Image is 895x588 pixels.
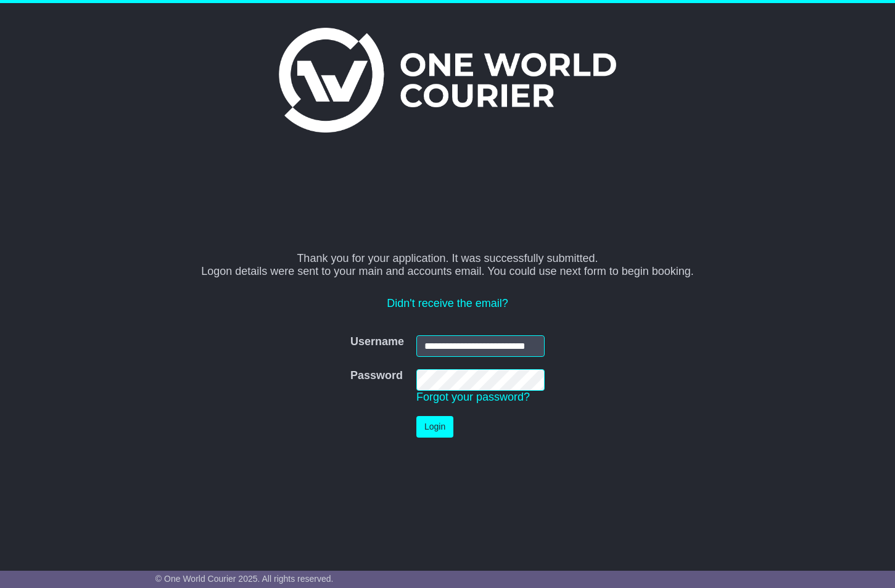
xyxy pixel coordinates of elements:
button: Login [416,416,453,438]
img: One World [279,28,616,133]
a: Didn't receive the email? [387,297,508,309]
a: Forgot your password? [416,391,530,403]
label: Password [350,369,403,383]
span: Thank you for your application. It was successfully submitted. Logon details were sent to your ma... [201,252,694,278]
label: Username [350,335,404,349]
span: © One World Courier 2025. All rights reserved. [155,574,334,584]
